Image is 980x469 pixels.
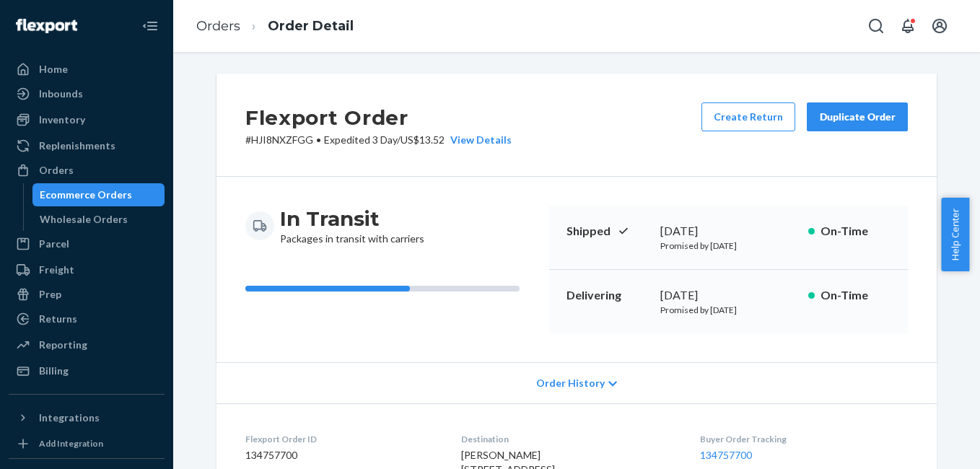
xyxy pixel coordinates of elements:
[566,287,649,304] p: Delivering
[9,283,165,306] a: Prep
[324,133,397,146] span: Expedited 3 Day
[888,426,966,462] iframe: Opens a widget where you can chat to one of our agents
[39,62,68,76] div: Home
[39,113,85,127] div: Inventory
[660,240,797,252] p: Promised by [DATE]
[39,437,103,450] div: Add Integration
[819,110,896,124] div: Duplicate Order
[40,188,132,202] div: Ecommerce Orders
[700,433,908,445] dt: Buyer Order Tracking
[566,223,649,240] p: Shipped
[32,183,165,206] a: Ecommerce Orders
[39,312,77,326] div: Returns
[316,133,321,146] span: •
[39,263,74,277] div: Freight
[245,102,512,133] h2: Flexport Order
[660,223,797,240] div: [DATE]
[39,411,100,425] div: Integrations
[821,287,891,304] p: On-Time
[925,12,954,40] button: Open account menu
[461,433,676,445] dt: Destination
[9,359,165,382] a: Billing
[9,406,165,429] button: Integrations
[185,5,365,48] ol: breadcrumbs
[9,258,165,281] a: Freight
[9,435,165,452] a: Add Integration
[862,12,891,40] button: Open Search Box
[9,108,165,131] a: Inventory
[660,304,797,316] p: Promised by [DATE]
[9,134,165,157] a: Replenishments
[9,333,165,356] a: Reporting
[39,139,115,153] div: Replenishments
[196,18,240,34] a: Orders
[136,12,165,40] button: Close Navigation
[39,287,61,302] div: Prep
[807,102,908,131] button: Duplicate Order
[280,206,424,232] h3: In Transit
[701,102,795,131] button: Create Return
[9,159,165,182] a: Orders
[9,307,165,330] a: Returns
[893,12,922,40] button: Open notifications
[700,449,752,461] a: 134757700
[245,433,438,445] dt: Flexport Order ID
[445,133,512,147] button: View Details
[39,163,74,177] div: Orders
[268,18,354,34] a: Order Detail
[39,338,87,352] div: Reporting
[39,364,69,378] div: Billing
[941,198,969,271] button: Help Center
[9,82,165,105] a: Inbounds
[536,376,605,390] span: Order History
[245,448,438,463] dd: 134757700
[39,87,83,101] div: Inbounds
[32,208,165,231] a: Wholesale Orders
[660,287,797,304] div: [DATE]
[280,206,424,246] div: Packages in transit with carriers
[9,232,165,255] a: Parcel
[39,237,69,251] div: Parcel
[40,212,128,227] div: Wholesale Orders
[245,133,512,147] p: # HJI8NXZFGG / US$13.52
[821,223,891,240] p: On-Time
[16,19,77,33] img: Flexport logo
[9,58,165,81] a: Home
